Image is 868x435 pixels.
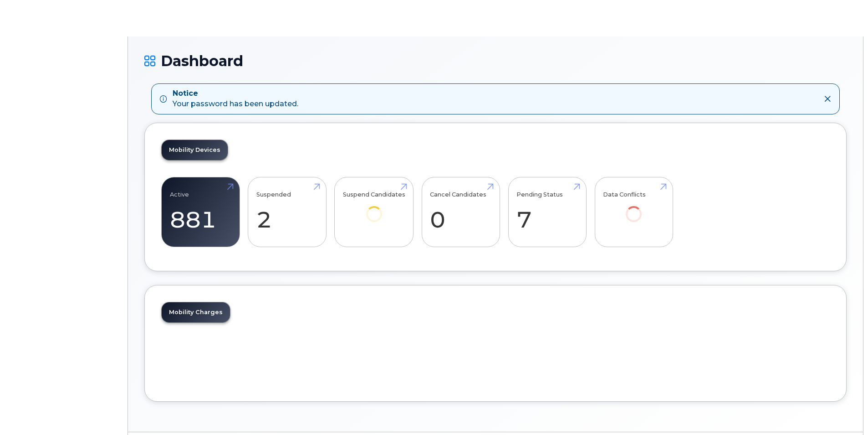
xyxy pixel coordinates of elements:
div: Your password has been updated. [173,88,298,109]
strong: Notice [173,88,298,99]
a: Suspended 2 [256,182,318,242]
a: Pending Status 7 [516,182,578,242]
a: Active 881 [170,182,231,242]
a: Suspend Candidates [343,182,405,234]
h1: Dashboard [144,53,847,69]
a: Cancel Candidates 0 [430,182,491,242]
a: Mobility Charges [162,302,230,322]
a: Data Conflicts [603,182,664,234]
a: Mobility Devices [162,140,228,160]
